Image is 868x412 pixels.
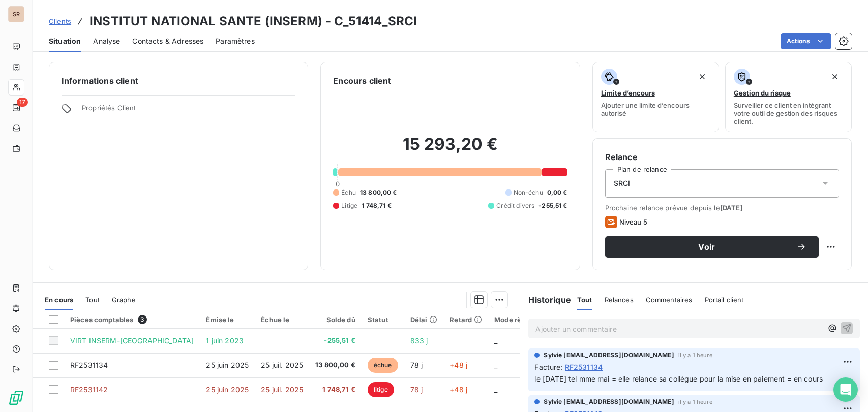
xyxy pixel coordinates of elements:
h6: Informations client [62,75,295,87]
span: Échu [341,188,356,197]
h2: 15 293,20 € [333,134,567,165]
span: Limite d’encours [601,89,655,97]
button: Voir [605,236,819,258]
span: Clients [49,17,71,25]
span: litige [368,382,394,397]
div: Statut [368,315,398,324]
span: +48 j [450,385,467,394]
span: Portail client [705,296,744,304]
div: Échue le [261,315,303,324]
span: RF2531142 [70,385,108,394]
div: Retard [450,315,482,324]
h6: Relance [605,151,839,163]
img: Logo LeanPay [8,390,24,406]
span: Paramètres [216,36,255,46]
span: 17 [17,98,28,107]
span: échue [368,358,398,373]
span: Niveau 5 [619,218,647,226]
span: Prochaine relance prévue depuis le [605,204,839,212]
span: 25 juin 2025 [206,385,249,394]
span: 1 748,71 € [362,201,392,210]
span: RF2531134 [565,362,603,372]
span: 78 j [410,385,423,394]
button: Actions [781,33,831,49]
span: _ [494,336,497,345]
span: -255,51 € [315,336,355,346]
span: Graphe [112,296,136,304]
span: 13 800,00 € [315,360,355,370]
span: Situation [49,36,81,46]
span: il y a 1 heure [678,399,712,405]
span: Analyse [93,36,120,46]
div: SR [8,6,24,22]
span: SRCI [614,178,631,188]
a: Clients [49,16,71,26]
span: RF2531134 [70,361,108,369]
span: [DATE] [720,204,743,212]
span: Tout [577,296,592,304]
span: -255,51 € [538,201,567,210]
span: 78 j [410,361,423,369]
div: Délai [410,315,438,324]
span: le [DATE] tel mme mai = elle relance sa collègue pour la mise en paiement = en cours [534,374,823,383]
span: Relances [605,296,634,304]
span: 0,00 € [547,188,567,197]
h6: Historique [520,294,571,306]
span: _ [494,385,497,394]
h3: INSTITUT NATIONAL SANTE (INSERM) - C_51414_SRCI [89,12,417,30]
span: 1 juin 2023 [206,336,244,345]
span: Propriétés Client [82,104,295,118]
span: 1 748,71 € [315,385,355,395]
div: Mode règlement [494,315,549,324]
span: Crédit divers [496,201,534,210]
span: il y a 1 heure [678,352,712,358]
span: Ajouter une limite d’encours autorisé [601,101,710,117]
span: Surveiller ce client en intégrant votre outil de gestion des risques client. [734,101,843,125]
div: Émise le [206,315,249,324]
span: 25 juil. 2025 [261,385,303,394]
span: Sylvie [EMAIL_ADDRESS][DOMAIN_NAME] [544,397,674,406]
span: Contacts & Adresses [132,36,203,46]
div: Solde dû [315,315,355,324]
span: Facture : [534,362,562,372]
span: Tout [85,296,100,304]
span: _ [494,361,497,369]
span: 833 j [410,336,428,345]
span: 25 juin 2025 [206,361,249,369]
div: Open Intercom Messenger [833,377,858,402]
span: Gestion du risque [734,89,791,97]
span: Litige [341,201,357,210]
span: 13 800,00 € [360,188,397,197]
span: Voir [617,243,796,251]
button: Gestion du risqueSurveiller ce client en intégrant votre outil de gestion des risques client. [725,62,852,132]
span: Commentaires [646,296,693,304]
span: En cours [45,296,73,304]
span: 3 [138,315,147,324]
h6: Encours client [333,75,391,87]
span: 25 juil. 2025 [261,361,303,369]
span: Non-échu [514,188,543,197]
span: VIRT INSERM-[GEOGRAPHIC_DATA] [70,336,194,345]
div: Pièces comptables [70,315,194,324]
span: Sylvie [EMAIL_ADDRESS][DOMAIN_NAME] [544,351,674,360]
span: +48 j [450,361,467,369]
button: Limite d’encoursAjouter une limite d’encours autorisé [592,62,719,132]
span: 0 [336,180,340,188]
